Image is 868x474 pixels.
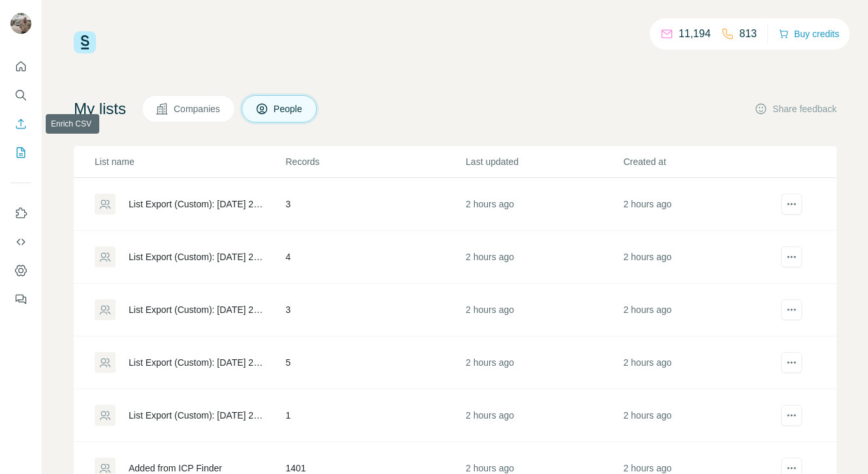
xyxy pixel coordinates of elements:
td: 4 [285,231,465,284]
button: Enrich CSV [10,112,31,136]
td: 1 [285,389,465,442]
td: 2 hours ago [622,231,780,284]
p: List name [95,155,284,168]
img: Surfe Logo [74,31,96,53]
td: 3 [285,178,465,231]
div: List Export (Custom): [DATE] 23:39 [129,303,263,316]
p: Created at [623,155,779,168]
h4: My lists [74,98,126,119]
button: Feedback [10,288,31,311]
p: 813 [739,26,757,42]
td: 2 hours ago [465,231,622,284]
div: List Export (Custom): [DATE] 23:37 [129,409,263,422]
p: Records [285,155,464,168]
td: 2 hours ago [622,389,780,442]
td: 2 hours ago [465,389,622,442]
button: Buy credits [779,25,839,43]
span: Companies [174,102,221,115]
td: 2 hours ago [622,336,780,389]
div: List Export (Custom): [DATE] 23:38 [129,356,263,369]
p: Last updated [466,155,622,168]
div: List Export (Custom): [DATE] 23:40 [129,250,263,263]
td: 2 hours ago [465,284,622,336]
td: 2 hours ago [465,336,622,389]
button: actions [781,194,802,215]
button: actions [781,299,802,320]
button: Use Surfe on LinkedIn [10,201,31,225]
button: actions [781,405,802,426]
td: 3 [285,284,465,336]
button: actions [781,246,802,267]
button: Use Surfe API [10,230,31,254]
button: Share feedback [754,102,837,115]
td: 5 [285,336,465,389]
div: List Export (Custom): [DATE] 23:40 [129,198,263,211]
button: actions [781,352,802,373]
button: My lists [10,141,31,164]
td: 2 hours ago [622,178,780,231]
p: 11,194 [679,26,711,42]
span: People [274,102,304,115]
td: 2 hours ago [465,178,622,231]
button: Quick start [10,55,31,78]
button: Dashboard [10,259,31,282]
img: Avatar [10,13,31,34]
td: 2 hours ago [622,284,780,336]
button: Search [10,83,31,107]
